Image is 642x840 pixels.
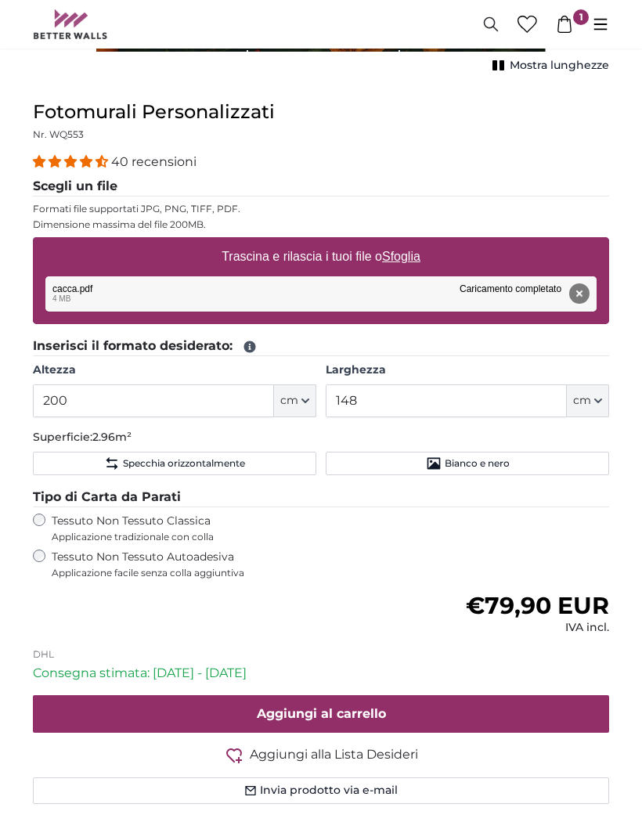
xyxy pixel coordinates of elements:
h1: Fotomurali Personalizzati [33,100,609,125]
p: Dimensione massima del file 200MB. [33,219,609,232]
label: Tessuto Non Tessuto Classica [52,514,373,544]
p: Superficie: [33,431,609,446]
button: cm [274,385,316,418]
button: Bianco e nero [326,452,609,476]
button: Mostra lunghezze [488,56,609,78]
div: IVA incl. [466,621,609,636]
p: DHL [33,649,609,662]
span: 4.38 stars [33,155,111,170]
legend: Inserisci il formato desiderato: [33,337,609,357]
legend: Scegli un file [33,178,609,197]
label: Trascina e rilascia i tuoi file o [215,242,427,273]
button: Invia prodotto via e-mail [33,778,609,805]
span: Specchia orizzontalmente [123,458,245,470]
span: 1 [573,9,589,25]
legend: Tipo di Carta da Parati [33,488,609,508]
span: cm [280,394,298,409]
button: Aggiungi alla Lista Desideri [33,746,609,766]
u: Sfoglia [382,251,420,264]
span: 40 recensioni [111,155,197,170]
span: Aggiungi al carrello [257,707,386,722]
img: Betterwalls [33,9,108,39]
button: cm [567,385,609,418]
span: cm [573,394,591,409]
button: Specchia orizzontalmente [33,452,316,476]
span: Applicazione tradizionale con colla [52,532,373,544]
span: Bianco e nero [445,458,510,470]
label: Larghezza [326,363,609,379]
span: Nr. WQ553 [33,129,84,141]
span: €79,90 EUR [466,592,609,621]
span: Mostra lunghezze [510,59,609,74]
label: Altezza [33,363,316,379]
span: Applicazione facile senza colla aggiuntiva [52,568,427,580]
span: 2.96m² [92,431,132,445]
button: Aggiungi al carrello [33,696,609,734]
p: Formati file supportati JPG, PNG, TIFF, PDF. [33,204,609,216]
p: Consegna stimata: [DATE] - [DATE] [33,665,609,683]
label: Tessuto Non Tessuto Autoadesiva [52,550,427,580]
span: Aggiungi alla Lista Desideri [250,746,418,765]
